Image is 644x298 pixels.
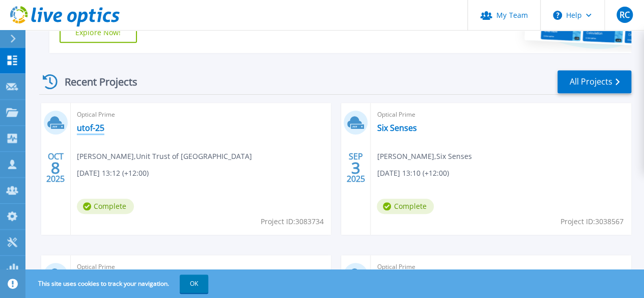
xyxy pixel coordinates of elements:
[561,216,624,227] span: Project ID: 3038567
[60,22,137,43] a: Explore Now!
[377,168,449,179] span: [DATE] 13:10 (+12:00)
[619,11,629,19] span: RC
[39,69,151,94] div: Recent Projects
[377,151,471,162] span: [PERSON_NAME] , Six Senses
[77,109,325,120] span: Optical Prime
[260,216,323,227] span: Project ID: 3083734
[46,149,65,186] div: OCT 2025
[377,123,416,133] a: Six Senses
[77,123,104,133] a: utof-25
[377,109,625,120] span: Optical Prime
[557,70,631,93] a: All Projects
[77,168,149,179] span: [DATE] 13:12 (+12:00)
[77,199,134,214] span: Complete
[377,261,625,273] span: Optical Prime
[77,151,252,162] span: [PERSON_NAME] , Unit Trust of [GEOGRAPHIC_DATA]
[346,149,366,186] div: SEP 2025
[180,275,208,293] button: OK
[51,164,60,172] span: 8
[77,261,325,273] span: Optical Prime
[351,164,360,172] span: 3
[28,275,208,293] span: This site uses cookies to track your navigation.
[377,199,434,214] span: Complete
